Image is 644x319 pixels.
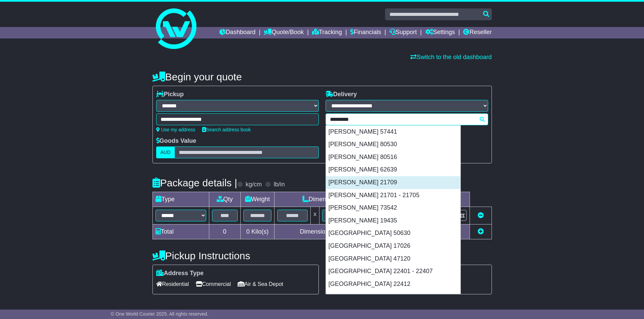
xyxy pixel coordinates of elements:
[326,91,357,98] label: Delivery
[425,27,455,38] a: Settings
[202,127,251,132] a: Search address book
[245,181,262,188] label: kg/cm
[326,138,460,151] div: [PERSON_NAME] 80530
[326,240,460,252] div: [GEOGRAPHIC_DATA] 17026
[326,176,460,189] div: [PERSON_NAME] 21709
[478,228,484,235] a: Add new item
[156,137,196,145] label: Goods Value
[156,127,195,132] a: Use my address
[264,27,304,38] a: Quote/Book
[326,265,460,278] div: [GEOGRAPHIC_DATA] 22401 - 22407
[111,311,209,317] span: © One World Courier 2025. All rights reserved.
[152,192,209,207] td: Type
[152,177,237,188] h4: Package details |
[326,278,460,291] div: [GEOGRAPHIC_DATA] 22412
[152,71,492,82] h4: Begin your quote
[156,91,184,98] label: Pickup
[326,189,460,202] div: [PERSON_NAME] 21701 - 21705
[326,252,460,265] div: [GEOGRAPHIC_DATA] 47120
[463,27,492,38] a: Reseller
[311,207,319,224] td: x
[240,192,275,207] td: Weight
[273,181,285,188] label: lb/in
[275,192,400,207] td: Dimensions (L x W x H)
[156,147,175,158] label: AUD
[196,279,231,289] span: Commercial
[275,224,400,239] td: Dimensions in Centimetre(s)
[156,279,189,289] span: Residential
[240,224,275,239] td: Kilo(s)
[350,27,381,38] a: Financials
[326,214,460,227] div: [PERSON_NAME] 19435
[326,202,460,214] div: [PERSON_NAME] 73542
[326,126,460,138] div: [PERSON_NAME] 57441
[246,228,249,235] span: 0
[209,192,240,207] td: Qty
[238,279,283,289] span: Air & Sea Depot
[326,113,488,125] typeahead: Please provide city
[389,27,417,38] a: Support
[152,250,319,261] h4: Pickup Instructions
[156,270,204,277] label: Address Type
[152,224,209,239] td: Total
[326,227,460,240] div: [GEOGRAPHIC_DATA] 50630
[410,54,492,60] a: Switch to the old dashboard
[326,163,460,176] div: [PERSON_NAME] 62639
[478,212,484,219] a: Remove this item
[209,224,240,239] td: 0
[326,151,460,164] div: [PERSON_NAME] 80516
[219,27,256,38] a: Dashboard
[326,290,460,303] div: [GEOGRAPHIC_DATA] 22408
[312,27,342,38] a: Tracking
